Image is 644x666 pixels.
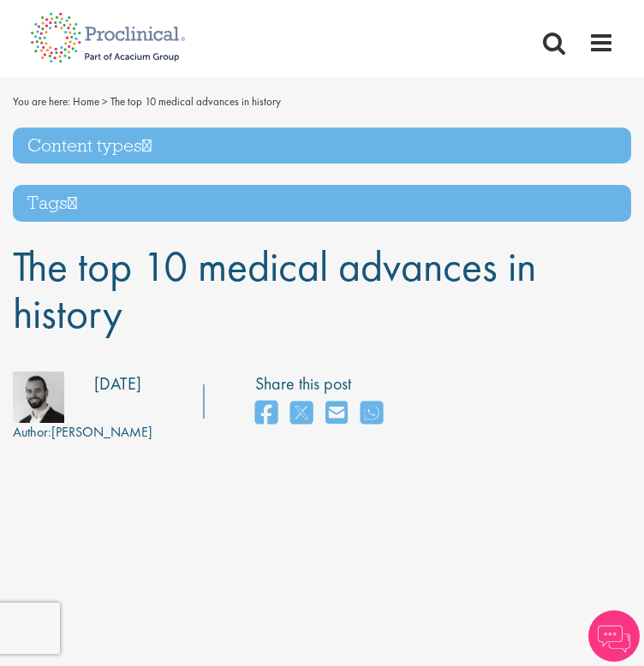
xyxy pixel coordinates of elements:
[325,395,348,432] a: share on email
[255,372,391,396] label: Share this post
[361,395,383,432] a: share on whats app
[13,185,631,222] h3: Tags
[94,372,141,396] div: [DATE]
[13,128,631,164] h3: Content types
[255,395,277,432] a: share on facebook
[13,372,64,423] img: 76d2c18e-6ce3-4617-eefd-08d5a473185b
[13,239,536,341] span: The top 10 medical advances in history
[13,423,51,441] span: Author:
[588,610,640,662] img: Chatbot
[290,395,313,432] a: share on twitter
[13,94,70,109] span: You are here:
[13,423,152,443] div: [PERSON_NAME]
